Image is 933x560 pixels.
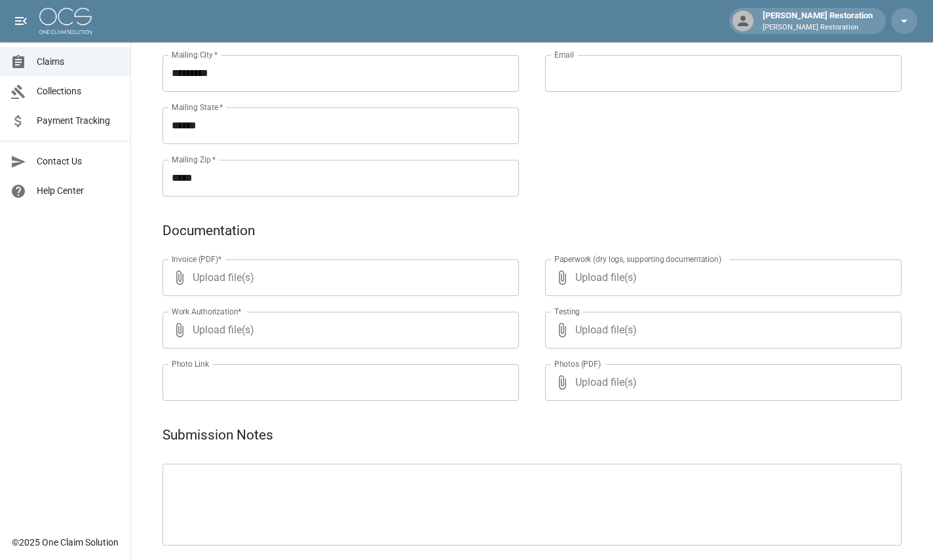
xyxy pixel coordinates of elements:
div: © 2025 One Claim Solution [12,536,119,549]
span: Upload file(s) [575,259,866,296]
span: Upload file(s) [575,364,866,401]
button: open drawer [8,8,34,34]
label: Invoice (PDF)* [172,253,222,265]
label: Photos (PDF) [554,358,601,369]
p: [PERSON_NAME] Restoration [763,22,873,33]
span: Help Center [37,184,120,198]
span: Collections [37,84,120,98]
span: Upload file(s) [575,312,866,348]
label: Paperwork (dry logs, supporting documentation) [554,253,721,265]
span: Upload file(s) [193,312,484,348]
span: Contact Us [37,155,120,168]
img: ocs-logo-white-transparent.png [39,8,92,34]
span: Claims [37,55,120,69]
label: Email [554,49,574,60]
label: Testing [554,306,580,317]
label: Mailing City [172,49,218,60]
span: Upload file(s) [193,259,484,296]
label: Mailing Zip [172,154,216,165]
label: Mailing State [172,102,223,113]
div: [PERSON_NAME] Restoration [757,9,878,33]
label: Work Authorization* [172,306,242,317]
span: Payment Tracking [37,114,120,128]
label: Photo Link [172,358,209,369]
